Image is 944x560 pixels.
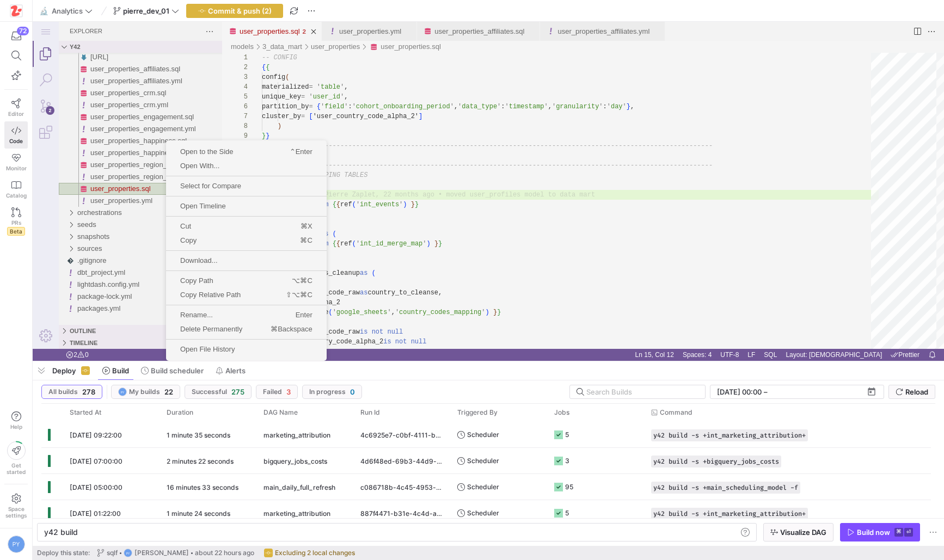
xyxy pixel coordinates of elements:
span: Space settings [5,506,27,519]
span: Cut [133,201,200,208]
div: PY [124,549,132,557]
button: Getstarted [4,437,28,479]
span: – [764,387,768,396]
span: 0 [350,387,355,396]
span: Scheduler [467,474,499,500]
span: about 22 hours ago [195,549,254,557]
span: Analytics [52,7,83,15]
div: 72 [17,27,29,35]
span: Duration [167,409,193,416]
span: ⌘C [203,215,293,222]
span: Excluding 2 local changes [275,549,355,557]
span: [PERSON_NAME] [134,549,189,557]
span: Jobs [554,409,569,416]
span: Open to the Side [133,126,224,133]
div: 95 [565,474,573,500]
span: Commit & push (2) [208,7,272,15]
img: https://storage.googleapis.com/y42-prod-data-exchange/images/h4OkG5kwhGXbZ2sFpobXAPbjBGJTZTGe3yEd... [11,5,22,16]
span: Enter [212,290,294,297]
button: Successful275 [185,385,252,399]
kbd: ⌘ [894,528,903,537]
span: y42 build -s +int_marketing_attribution+ [653,432,806,439]
button: Visualize DAG [763,523,833,541]
span: Catalog [6,192,27,199]
span: All builds [48,388,78,396]
div: 4c6925e7-c0bf-4111-b27c-0273e25648ad [354,422,451,447]
a: PRsBeta [4,203,28,240]
span: marketing_attribution [263,422,330,448]
div: PY [8,536,25,553]
a: Editor [4,94,28,121]
span: Visualize DAG [780,528,826,537]
span: Build [112,366,129,375]
span: [DATE] 01:22:00 [70,509,121,518]
button: Build [97,361,134,380]
button: Help [4,407,28,435]
button: In progress0 [302,385,362,399]
span: y42 build [44,527,78,537]
a: Monitor [4,149,28,176]
span: Scheduler [467,422,499,447]
y42-duration: 1 minute 24 seconds [167,509,230,518]
input: Start datetime [717,387,762,396]
span: Scheduler [467,448,499,473]
y42-duration: 2 minutes 22 seconds [167,457,234,465]
span: Reload [905,387,928,396]
span: [DATE] 05:00:00 [70,483,122,491]
a: https://storage.googleapis.com/y42-prod-data-exchange/images/h4OkG5kwhGXbZ2sFpobXAPbjBGJTZTGe3yEd... [4,2,28,20]
span: sqlf [107,549,118,557]
span: Open With... [133,140,294,147]
span: 275 [231,387,244,396]
button: 🔬Analytics [37,4,95,18]
input: End datetime [770,387,841,396]
a: Catalog [4,176,28,203]
span: 278 [82,387,95,396]
span: y42 build -s +int_marketing_attribution+ [653,510,806,518]
input: Search Builds [586,387,696,396]
span: Beta [7,227,25,236]
y42-duration: 16 minutes 33 seconds [167,483,238,491]
div: 4d6f48ed-69b3-44d9-ae12-871e70bb8747 [354,448,451,473]
div: 3 [565,448,569,473]
div: PY [118,387,127,396]
span: Get started [7,462,26,475]
span: Help [9,423,23,430]
span: pierre_dev_01 [123,7,169,15]
span: ⌃Enter [224,126,294,133]
span: Failed [263,388,282,396]
span: Command [660,409,692,416]
span: Open File History [133,324,294,331]
button: PYMy builds22 [111,385,180,399]
button: Alerts [211,361,250,380]
button: Reload [888,385,935,399]
span: y42 build -s +bigquery_jobs_costs [653,458,779,465]
span: Build scheduler [151,366,204,375]
button: Failed3 [256,385,298,399]
button: Build now⌘⏎ [840,523,920,541]
button: pierre_dev_01 [111,4,182,18]
a: Spacesettings [4,489,28,524]
span: ⌘X [200,201,294,208]
span: Delete Permanently [133,304,224,311]
span: Scheduler [467,500,499,526]
span: DAG Name [263,409,298,416]
button: All builds278 [41,385,102,399]
span: ⇧⌥⌘C [228,269,294,276]
span: [DATE] 09:22:00 [70,431,122,439]
span: Successful [192,388,227,396]
button: 72 [4,26,28,46]
kbd: ⏎ [904,528,913,537]
span: Copy Path [133,255,212,262]
span: ⌘Backspace [224,304,294,311]
button: PY [4,533,28,556]
span: y42 build -s +main_scheduling_model -f [653,484,798,491]
span: Select for Compare [133,161,294,168]
span: marketing_attribution [263,501,330,526]
span: Copy Relative Path [133,269,228,276]
span: Editor [8,110,24,117]
span: main_daily_full_refresh [263,475,335,500]
div: 5 [565,500,569,526]
div: c086718b-4c45-4953-a629-169098da3ba5 [354,474,451,500]
span: 22 [164,387,173,396]
a: Code [4,121,28,149]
